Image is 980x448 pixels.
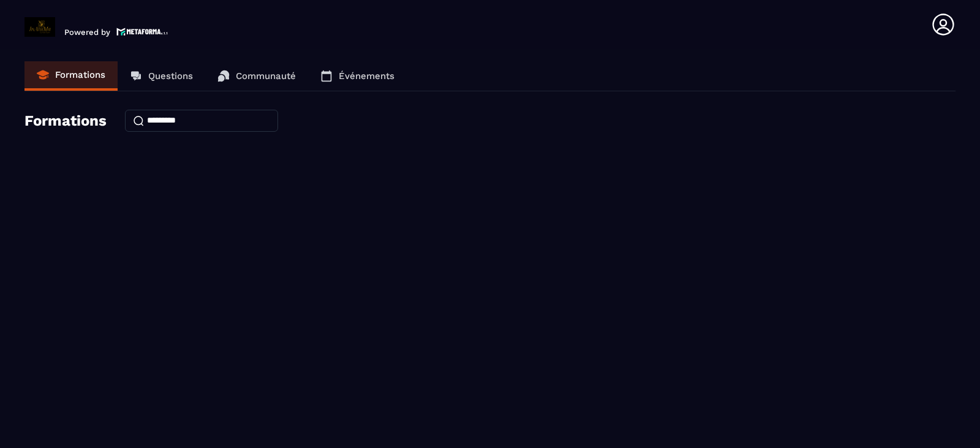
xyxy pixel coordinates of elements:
img: logo-branding [24,17,55,37]
p: Questions [148,70,193,82]
h4: Formations [24,112,107,129]
p: Événements [339,70,394,82]
a: Communauté [205,61,308,91]
p: Formations [55,69,105,80]
p: Powered by [64,28,110,37]
p: Communauté [236,70,296,82]
a: Événements [308,61,407,91]
img: logo [116,26,168,37]
a: Questions [118,61,205,91]
a: Formations [24,61,118,91]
